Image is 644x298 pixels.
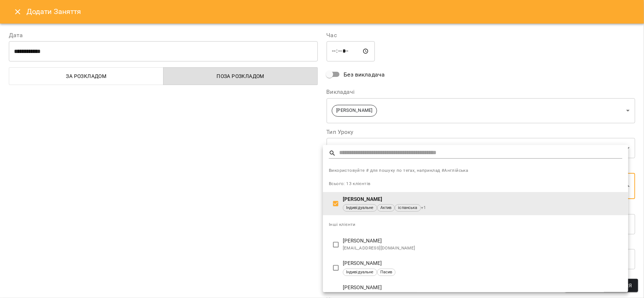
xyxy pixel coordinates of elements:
[343,237,622,245] p: [PERSON_NAME]
[421,204,426,212] span: + 1
[377,269,395,276] span: Пасив
[329,222,356,227] span: Інші клієнти
[329,181,370,186] span: Всього: 13 клієнтів
[329,167,622,174] span: Використовуйте # для пошуку по тегах, наприклад #Англійська
[343,205,377,211] span: Індивідуальне
[343,260,622,267] p: [PERSON_NAME]
[343,269,377,276] span: Індивідуальне
[343,245,622,252] span: [EMAIL_ADDRESS][DOMAIN_NAME]
[377,205,395,211] span: Актив
[395,205,420,211] span: іспанська
[343,196,622,203] p: [PERSON_NAME]
[343,284,622,291] p: [PERSON_NAME]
